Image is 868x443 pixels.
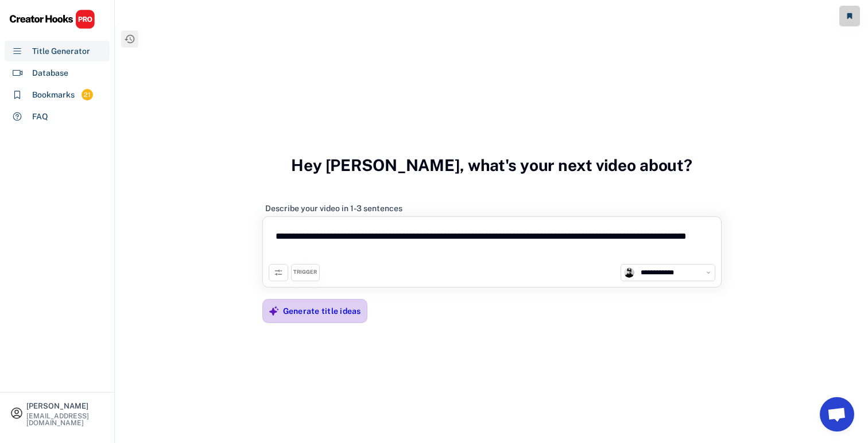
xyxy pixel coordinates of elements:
[265,203,402,213] div: Describe your video in 1-3 sentences
[9,9,95,29] img: CHPRO%20Logo.svg
[82,90,93,100] div: 21
[26,413,104,426] div: [EMAIL_ADDRESS][DOMAIN_NAME]
[32,111,48,123] div: FAQ
[32,45,90,57] div: Title Generator
[624,267,634,278] img: unnamed.jpg
[820,397,854,432] a: Open chat
[293,269,317,276] div: TRIGGER
[32,67,68,79] div: Database
[32,89,75,101] div: Bookmarks
[26,402,104,410] div: [PERSON_NAME]
[283,306,361,316] div: Generate title ideas
[291,143,692,187] h3: Hey [PERSON_NAME], what's your next video about?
